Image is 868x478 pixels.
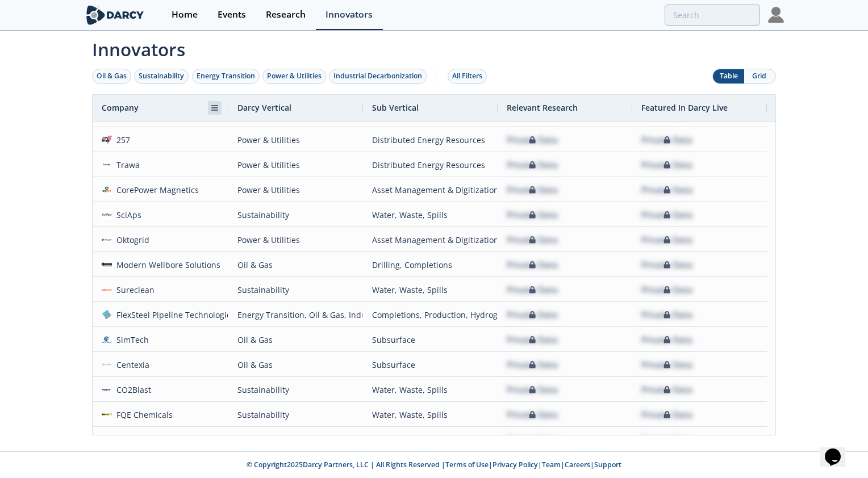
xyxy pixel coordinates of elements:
div: Private Data [641,328,692,352]
div: Private Data [507,203,558,227]
div: Sustainability [237,278,354,302]
div: Oil & Gas [237,353,354,377]
div: Innovators [325,10,373,19]
a: Support [594,460,621,469]
div: Power & Utilities [237,178,354,202]
div: Water, Waste, Spills [372,427,489,452]
div: Sustainability [139,71,184,81]
div: Private Data [641,178,692,202]
div: Asset Management & Digitization [372,228,489,252]
div: Private Data [641,303,692,327]
div: Sustainability [237,203,354,227]
img: logo-wide.svg [84,5,146,25]
img: Profile [768,7,784,23]
button: All Filters [448,69,487,84]
div: Private Data [507,253,558,277]
button: Sustainability [134,69,189,84]
div: Water, Waste, Spills [372,203,489,227]
div: Subsurface [372,328,489,352]
div: Private Data [507,427,558,452]
div: Private Data [507,153,558,177]
div: Energy Transition [197,71,255,81]
div: Private Data [507,278,558,302]
div: Water, Waste, Spills [372,378,489,402]
a: Team [542,460,561,469]
div: Oktogrid [112,228,150,252]
div: Home [172,10,198,19]
div: CorePower Magnetics [112,178,199,202]
div: Private Data [641,353,692,377]
p: © Copyright 2025 Darcy Partners, LLC | All Rights Reserved | | | | | [41,460,827,470]
a: Careers [565,460,590,469]
div: 257 [112,128,131,152]
div: SciAps [112,203,142,227]
button: Industrial Decarbonization [329,69,427,84]
img: 796e2153-b40c-45eb-9f29-6817be5d1192 [102,209,112,220]
img: 3aef3963-1712-4743-9f92-4071a5e2c738 [102,185,112,195]
button: Power & Utilities [262,69,326,84]
a: Terms of Use [445,460,489,469]
div: Water, Waste, Spills [372,402,489,427]
div: Private Data [507,128,558,152]
div: Events [218,10,246,19]
div: Private Data [507,178,558,202]
div: Private Data [507,228,558,252]
div: Private Data [641,253,692,277]
img: eed8f8eb-ad2e-45dc-abab-02d76b39d2ff [102,234,112,245]
div: Private Data [641,128,692,152]
div: Private Data [641,203,692,227]
div: Power & Utilities [237,128,354,152]
div: Private Data [507,303,558,327]
span: Sub Vertical [372,102,419,113]
iframe: chat widget [820,433,857,467]
div: Trawa [112,153,140,177]
div: Centexia [112,353,150,377]
img: ab5e9dc9-bf00-4fa4-8711-3b0f01bbfad4 [102,359,112,370]
div: Power & Utilities [267,71,322,81]
img: 1cdfcaf6-04f0-4660-9b01-26b386de74c4 [102,384,112,395]
div: Private Data [507,353,558,377]
div: Oil & Gas [237,328,354,352]
div: Modern Wellbore Solutions [112,253,221,277]
div: Sustainability [237,427,354,452]
div: Asset Management & Digitization [372,178,489,202]
span: Innovators [84,32,784,62]
button: Grid [744,69,775,83]
div: Private Data [641,228,692,252]
img: 8a893824-a25f-4b81-be8c-5843aeafc34a [102,259,112,270]
div: SimTech [112,328,149,352]
div: Industrial Decarbonization [333,71,422,81]
div: S.E. International [112,427,182,452]
div: Completions, Production, Hydrogen, H2 & Low Carbon Fuels [372,303,489,327]
div: Distributed Energy Resources [372,128,489,152]
img: 9c802450-e8f3-4132-8b31-e73fca85e666 [102,284,112,295]
div: Energy Transition, Oil & Gas, Industrial Decarbonization [237,303,354,327]
div: Oil & Gas [237,253,354,277]
button: Oil & Gas [92,69,131,84]
a: Privacy Policy [493,460,538,469]
div: All Filters [452,71,482,81]
span: Company [102,102,139,113]
div: CO2Blast [112,378,152,402]
div: Sustainability [237,378,354,402]
div: Private Data [641,427,692,452]
img: f90d9301-0fe4-42e5-9c9c-c52d8fcd4227 [102,309,112,320]
div: Power & Utilities [237,228,354,252]
div: Private Data [641,278,692,302]
div: FlexSteel Pipeline Technologies [112,303,236,327]
div: Private Data [507,378,558,402]
button: Energy Transition [192,69,260,84]
img: simtechnologyus.com.png [102,334,112,345]
div: Research [266,10,306,19]
div: Sustainability [237,402,354,427]
div: Private Data [507,402,558,427]
div: Private Data [641,153,692,177]
div: Private Data [641,402,692,427]
img: caef55b0-ceba-4bbd-a8b0-c1a27358cb10 [102,160,112,170]
div: Water, Waste, Spills [372,278,489,302]
div: Subsurface [372,353,489,377]
div: Private Data [641,378,692,402]
div: FQE Chemicals [112,402,173,427]
input: Advanced Search [665,5,760,26]
button: Table [713,69,744,83]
